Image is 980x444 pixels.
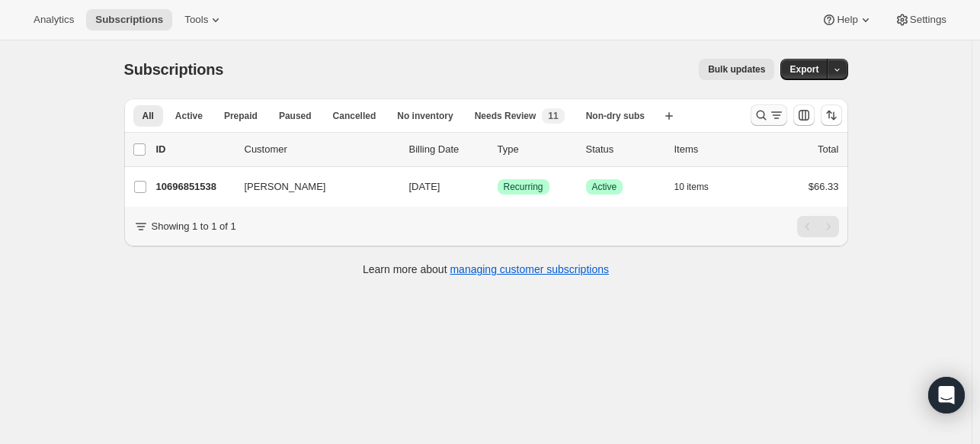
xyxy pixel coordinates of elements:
[156,142,839,157] div: IDCustomerBilling DateTypeStatusItemsTotal
[789,63,818,76] span: Export
[175,110,203,122] span: Active
[245,179,326,195] span: [PERSON_NAME]
[143,110,154,122] span: All
[333,110,376,122] span: Cancelled
[797,216,839,237] nav: Pagination
[812,9,882,31] button: Help
[928,377,965,413] div: Open Intercom Messenger
[498,142,574,157] div: Type
[699,59,774,80] button: Bulk updates
[592,181,617,193] span: Active
[886,9,956,31] button: Settings
[152,219,236,234] p: Showing 1 to 1 of 1
[674,142,751,157] div: Items
[751,105,787,126] button: Search and filter results
[95,14,163,26] span: Subscriptions
[175,9,232,31] button: Tools
[674,176,725,198] button: 10 items
[674,181,709,193] span: 10 items
[586,110,645,122] span: Non-dry subs
[184,14,208,26] span: Tools
[279,110,312,122] span: Paused
[504,181,543,193] span: Recurring
[156,179,232,195] p: 10696851538
[124,61,224,78] span: Subscriptions
[156,142,232,157] p: ID
[548,110,558,122] span: 11
[86,9,172,31] button: Subscriptions
[397,110,453,122] span: No inventory
[809,181,839,192] span: $66.33
[780,59,828,80] button: Export
[910,14,946,26] span: Settings
[586,142,662,157] p: Status
[24,9,83,31] button: Analytics
[821,105,842,126] button: Sort the results
[235,175,388,199] button: [PERSON_NAME]
[34,14,74,26] span: Analytics
[818,142,838,157] p: Total
[156,176,839,198] div: 10696851538[PERSON_NAME][DATE]SuccessRecurringSuccessActive10 items$66.33
[409,181,440,192] span: [DATE]
[409,142,485,157] p: Billing Date
[363,262,609,277] p: Learn more about
[224,110,258,122] span: Prepaid
[475,110,536,122] span: Needs Review
[837,14,857,26] span: Help
[450,263,609,275] a: managing customer subscriptions
[708,63,765,76] span: Bulk updates
[245,142,397,157] p: Customer
[793,105,815,126] button: Customize table column order and visibility
[657,105,681,127] button: Create new view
